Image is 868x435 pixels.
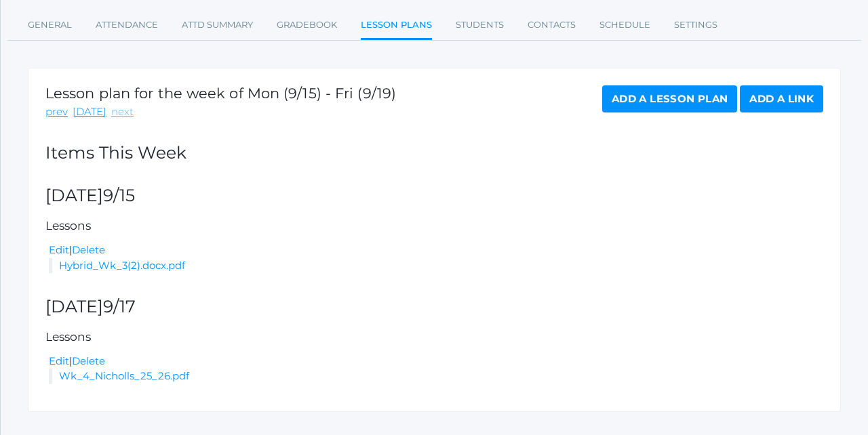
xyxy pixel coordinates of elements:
h2: [DATE] [45,186,823,205]
a: Gradebook [277,12,337,39]
div: | [49,354,823,369]
a: Settings [674,12,717,39]
a: Lesson Plans [361,12,432,41]
a: Delete [72,354,105,367]
a: Hybrid_Wk_3(2).docx.pdf [59,259,185,272]
a: Contacts [528,12,576,39]
span: 9/17 [103,296,136,316]
a: General [28,12,72,39]
div: | [49,243,823,258]
a: Edit [49,243,69,256]
a: Students [456,12,504,39]
h2: [DATE] [45,297,823,316]
h5: Lessons [45,331,823,344]
a: Schedule [599,12,650,39]
a: Wk_4_Nicholls_25_26.pdf [59,369,189,382]
a: Add a Lesson Plan [602,85,737,112]
a: Attd Summary [182,12,253,39]
h2: Items This Week [45,144,823,163]
a: Attendance [96,12,158,39]
h5: Lessons [45,220,823,232]
span: 9/15 [103,185,135,205]
a: Add a Link [740,85,823,112]
a: Delete [72,243,105,256]
a: [DATE] [73,104,106,120]
a: next [111,104,134,120]
h1: Lesson plan for the week of Mon (9/15) - Fri (9/19) [45,85,396,101]
a: Edit [49,354,69,367]
a: prev [45,104,68,120]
